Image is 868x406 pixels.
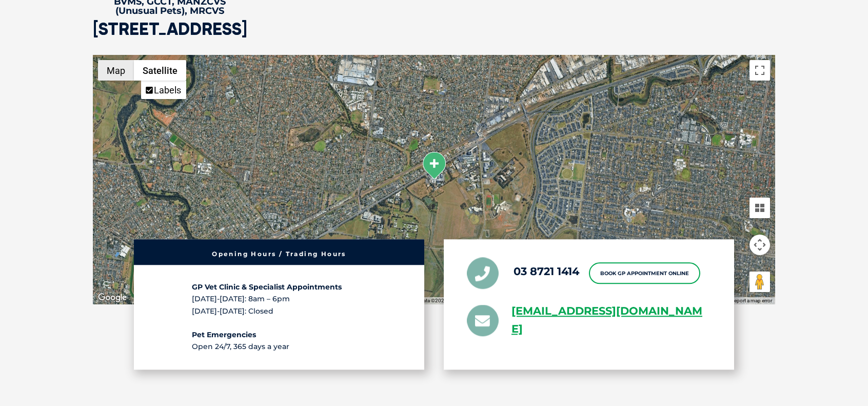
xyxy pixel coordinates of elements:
[749,60,770,81] button: Toggle fullscreen view
[98,60,134,81] button: Show street map
[514,265,579,278] a: 03 8721 1414
[192,282,366,318] p: [DATE]-[DATE]: 8am – 6pm [DATE]-[DATE]: Closed
[154,85,181,95] label: Labels
[192,329,366,353] p: Open 24/7, 365 days a year
[511,303,711,339] a: [EMAIL_ADDRESS][DOMAIN_NAME]
[749,235,770,255] button: Map camera controls
[192,330,256,339] b: Pet Emergencies
[141,81,186,99] ul: Show satellite imagery
[589,263,700,284] a: Book GP Appointment Online
[142,82,185,98] li: Labels
[749,198,770,218] button: Tilt map
[134,60,186,81] button: Show satellite imagery
[192,283,342,292] b: GP Vet Clinic & Specialist Appointments
[139,252,419,258] h6: Opening Hours / Trading Hours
